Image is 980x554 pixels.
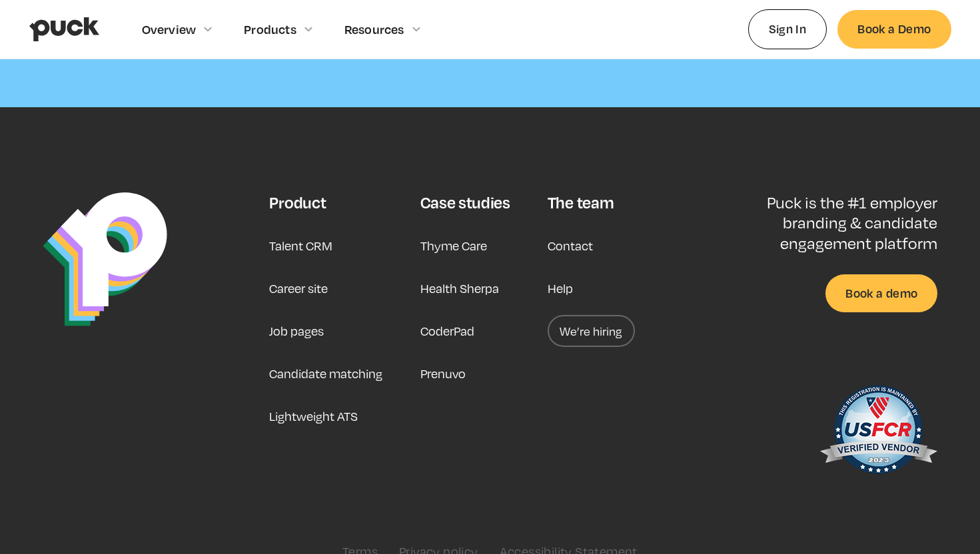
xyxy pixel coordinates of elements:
a: Book a Demo [837,10,951,48]
a: Prenuvo [420,358,466,390]
div: Case studies [420,192,510,212]
a: Career site [269,272,328,304]
a: Book a demo [825,274,937,312]
div: Product [269,192,326,212]
a: Job pages [269,315,324,347]
img: US Federal Contractor Registration System for Award Management Verified Vendor Seal [819,379,937,485]
a: CoderPad [420,315,474,347]
div: Products [244,22,296,37]
a: Help [548,272,573,304]
a: Sign In [748,9,827,49]
a: Lightweight ATS [269,400,358,432]
div: The team [548,192,614,212]
a: Contact [548,230,593,262]
div: Resources [344,22,404,37]
a: Thyme Care [420,230,487,262]
img: Puck Logo [43,192,167,326]
a: Candidate matching [269,358,382,390]
div: Overview [142,22,197,37]
a: Talent CRM [269,230,332,262]
p: Puck is the #1 employer branding & candidate engagement platform [724,192,937,253]
a: We’re hiring [548,315,635,347]
a: Health Sherpa [420,272,499,304]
